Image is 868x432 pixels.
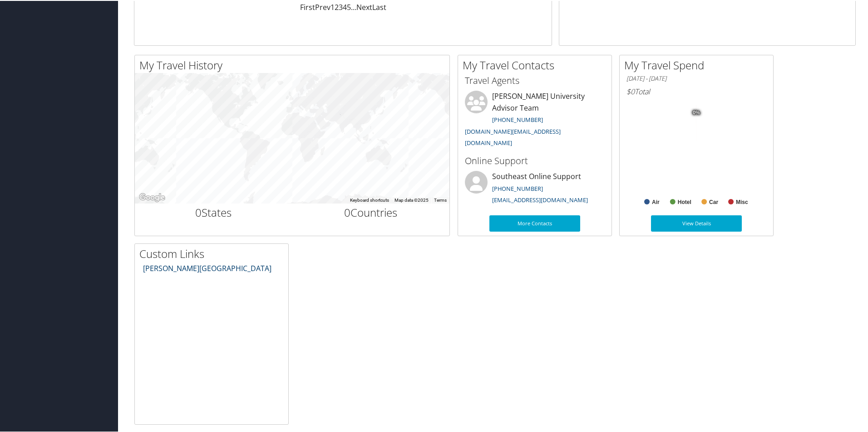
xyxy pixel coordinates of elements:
a: More Contacts [489,214,580,231]
a: Terms (opens in new tab) [434,197,447,202]
a: Prev [315,1,330,11]
a: [EMAIL_ADDRESS][DOMAIN_NAME] [492,195,588,203]
span: Map data ©2025 [395,197,429,202]
h2: Custom Links [139,245,288,261]
h2: Countries [299,204,443,219]
text: Air [652,198,660,204]
h6: Total [626,86,766,96]
a: 2 [335,1,339,11]
a: [PERSON_NAME][GEOGRAPHIC_DATA] [143,262,271,272]
a: View Details [651,214,742,231]
span: 0 [195,204,202,219]
a: 4 [343,1,347,11]
a: 1 [330,1,335,11]
tspan: 0% [693,109,700,115]
span: $0 [626,86,635,96]
h3: Online Support [465,154,605,166]
img: Google [137,191,167,203]
button: Keyboard shortcuts [350,196,389,203]
text: Car [709,198,718,204]
a: [PHONE_NUMBER] [492,184,543,192]
li: Southeast Online Support [460,170,609,207]
a: Last [372,1,386,11]
h2: My Travel Contacts [463,57,612,72]
a: Open this area in Google Maps (opens a new window) [137,191,167,203]
h3: Travel Agents [465,73,605,86]
text: Hotel [678,198,691,204]
span: … [351,1,356,11]
span: 0 [344,204,350,219]
a: 5 [347,1,351,11]
h2: States [142,204,286,219]
h2: My Travel History [139,57,449,72]
a: Next [356,1,372,11]
text: Misc [736,198,748,204]
a: 3 [339,1,343,11]
li: [PERSON_NAME] University Advisor Team [460,90,609,150]
a: First [300,1,315,11]
h2: My Travel Spend [624,57,773,72]
a: [DOMAIN_NAME][EMAIL_ADDRESS][DOMAIN_NAME] [465,126,561,146]
h6: [DATE] - [DATE] [626,73,766,82]
a: [PHONE_NUMBER] [492,115,543,123]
